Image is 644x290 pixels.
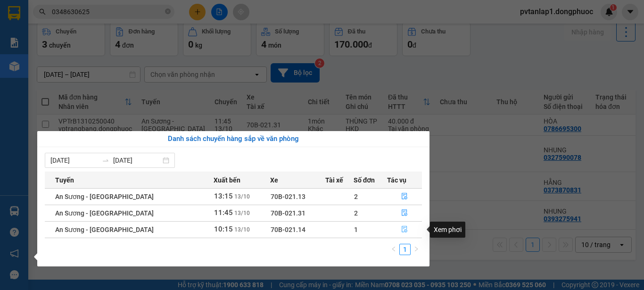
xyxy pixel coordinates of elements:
span: ----------------------------------------- [25,51,116,58]
span: 09:13:53 [DATE] [21,68,58,74]
div: Danh sách chuyến hàng sắp về văn phòng [45,133,422,145]
span: 11:45 [214,208,233,217]
span: Hotline: 19001152 [74,42,116,48]
input: Đến ngày [113,155,161,166]
img: logo [3,6,45,47]
span: Số đơn [354,175,375,185]
span: file-done [401,193,408,200]
input: Từ ngày [50,155,98,166]
span: An Sương - [GEOGRAPHIC_DATA] [55,193,154,200]
span: 13/10 [234,210,250,216]
span: 70B-021.14 [271,226,305,233]
strong: ĐỒNG PHƯỚC [74,5,129,13]
span: 10:15 [214,225,233,233]
button: file-done [388,222,421,237]
span: 01 Võ Văn Truyện, KP.1, Phường 2 [74,28,130,40]
span: Bến xe [GEOGRAPHIC_DATA] [74,15,127,27]
span: VPTL1310250002 [47,60,98,67]
div: Xem phơi [430,222,465,238]
span: Xuất bến [214,175,240,185]
span: Tuyến [55,175,74,185]
li: 1 [399,244,411,255]
button: file-done [388,189,421,204]
button: file-done [388,206,421,221]
span: swap-right [102,157,109,164]
span: Xe [270,175,278,185]
span: right [413,246,419,252]
span: 2 [354,209,358,217]
span: Tài xế [325,175,343,185]
span: file-done [401,209,408,217]
span: file-done [401,226,408,233]
span: [PERSON_NAME]: [3,61,98,66]
span: left [391,246,396,252]
li: Previous Page [388,244,399,255]
span: In ngày: [3,68,58,74]
li: Next Page [411,244,422,255]
span: 13:15 [214,192,233,200]
a: 1 [400,244,410,255]
span: Tác vụ [387,175,406,185]
span: 13/10 [234,226,250,233]
span: An Sương - [GEOGRAPHIC_DATA] [55,226,154,233]
span: 13/10 [234,193,250,200]
span: 70B-021.31 [271,209,305,217]
span: An Sương - [GEOGRAPHIC_DATA] [55,209,154,217]
span: to [102,157,109,164]
button: left [388,244,399,255]
span: 70B-021.13 [271,193,305,200]
span: 2 [354,193,358,200]
button: right [411,244,422,255]
span: 1 [354,226,358,233]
